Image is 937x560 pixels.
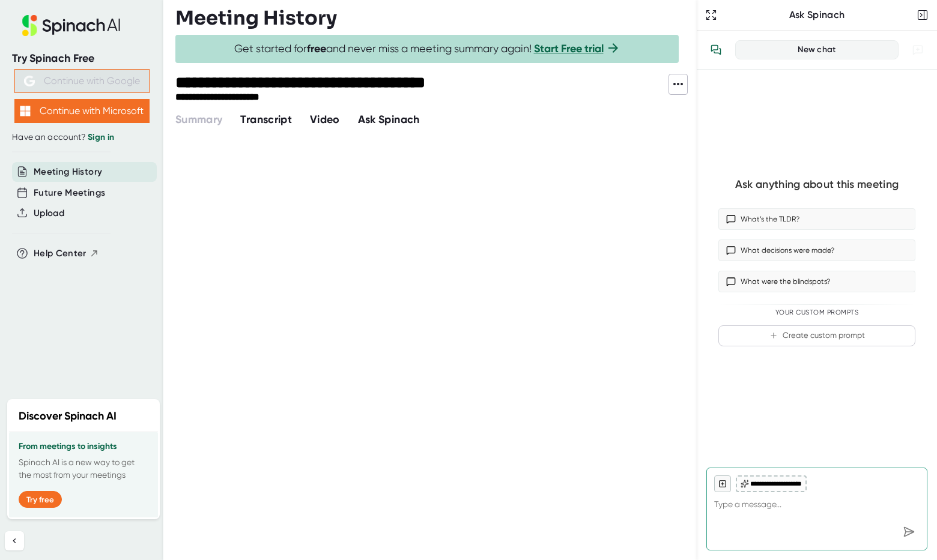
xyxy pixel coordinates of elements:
button: Close conversation sidebar [914,7,931,23]
button: Continue with Microsoft [14,99,150,123]
div: New chat [743,44,891,55]
button: Upload [34,206,64,220]
span: Help Center [34,247,86,260]
button: Try free [19,491,62,508]
button: Video [310,112,340,128]
img: Aehbyd4JwY73AAAAAElFTkSuQmCC [24,76,35,86]
button: Create custom prompt [718,325,915,346]
h3: From meetings to insights [19,442,148,451]
button: View conversation history [704,38,728,62]
span: Video [310,113,340,126]
button: Expand to Ask Spinach page [703,7,720,23]
div: Try Spinach Free [12,52,151,65]
button: Help Center [34,247,99,260]
div: Send message [898,521,920,543]
a: Sign in [88,132,114,142]
span: Get started for and never miss a meeting summary again! [234,42,620,56]
button: Meeting History [34,165,102,179]
button: Collapse sidebar [5,531,24,550]
button: What decisions were made? [718,239,915,261]
b: free [307,42,326,55]
button: What were the blindspots? [718,271,915,292]
button: Future Meetings [34,186,105,200]
button: Transcript [240,112,292,128]
span: Transcript [240,113,292,126]
button: Continue with Google [14,69,150,93]
button: Ask Spinach [358,112,420,128]
div: Ask anything about this meeting [735,178,899,191]
span: Ask Spinach [358,113,420,126]
p: Spinach AI is a new way to get the most from your meetings [19,456,148,481]
h3: Meeting History [175,7,337,29]
h2: Discover Spinach AI [19,408,117,424]
div: Have an account? [12,132,151,143]
button: What’s the TLDR? [718,208,915,230]
a: Start Free trial [534,42,604,55]
button: Summary [175,112,222,128]
div: Your Custom Prompts [718,309,915,317]
span: Summary [175,113,222,126]
div: Ask Spinach [720,9,914,21]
